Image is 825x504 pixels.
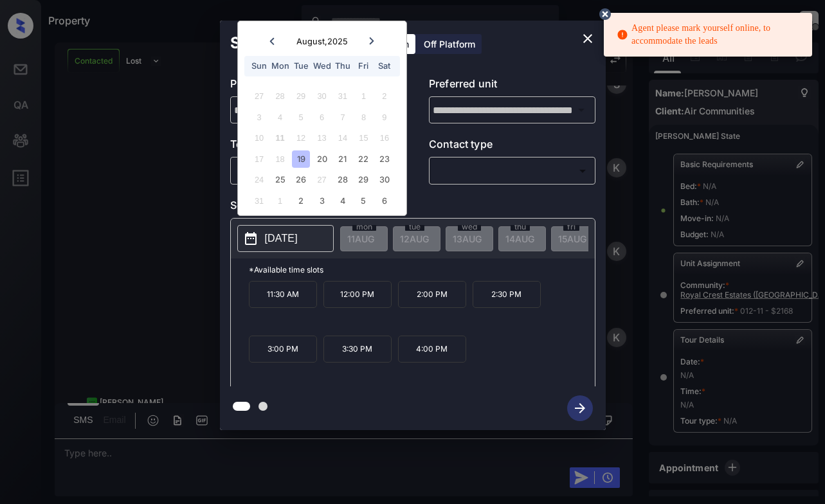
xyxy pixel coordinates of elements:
[313,87,331,105] div: Not available Wednesday, July 30th, 2025
[355,192,372,210] div: Choose Friday, September 5th, 2025
[355,129,372,147] div: Not available Friday, August 15th, 2025
[292,150,309,168] div: Choose Tuesday, August 19th, 2025
[355,150,372,168] div: Choose Friday, August 22nd, 2025
[617,17,802,53] div: Agent please mark yourself online, to accommodate the leads
[376,109,393,126] div: Not available Saturday, August 9th, 2025
[251,192,268,210] div: Not available Sunday, August 31st, 2025
[323,281,392,308] p: 12:00 PM
[242,86,402,212] div: month 2025-08
[334,150,351,168] div: Choose Thursday, August 21st, 2025
[249,336,317,363] p: 3:00 PM
[398,281,466,308] p: 2:00 PM
[251,57,268,75] div: Sun
[251,150,268,168] div: Not available Sunday, August 17th, 2025
[251,109,268,126] div: Not available Sunday, August 3rd, 2025
[355,87,372,105] div: Not available Friday, August 1st, 2025
[313,129,331,147] div: Not available Wednesday, August 13th, 2025
[237,225,334,252] button: [DATE]
[251,171,268,188] div: Not available Sunday, August 24th, 2025
[265,231,298,246] p: [DATE]
[334,87,351,105] div: Not available Thursday, July 31st, 2025
[323,336,392,363] p: 3:30 PM
[417,34,482,54] div: Off Platform
[292,171,309,188] div: Choose Tuesday, August 26th, 2025
[271,192,289,210] div: Not available Monday, September 1st, 2025
[292,57,309,75] div: Tue
[398,336,466,363] p: 4:00 PM
[355,171,372,188] div: Choose Friday, August 29th, 2025
[355,57,372,75] div: Fri
[230,76,397,96] p: Preferred community
[233,160,394,181] div: In Person
[271,129,289,147] div: Not available Monday, August 11th, 2025
[376,171,393,188] div: Choose Saturday, August 30th, 2025
[271,87,289,105] div: Not available Monday, July 28th, 2025
[251,129,268,147] div: Not available Sunday, August 10th, 2025
[376,192,393,210] div: Choose Saturday, September 6th, 2025
[334,57,351,75] div: Thu
[292,129,309,147] div: Not available Tuesday, August 12th, 2025
[313,109,331,126] div: Not available Wednesday, August 6th, 2025
[292,87,309,105] div: Not available Tuesday, July 29th, 2025
[230,197,595,218] p: Select slot
[249,281,317,308] p: 11:30 AM
[249,258,595,281] p: *Available time slots
[376,150,393,168] div: Choose Saturday, August 23rd, 2025
[313,192,331,210] div: Choose Wednesday, September 3rd, 2025
[559,392,601,425] button: btn-next
[334,192,351,210] div: Choose Thursday, September 4th, 2025
[334,129,351,147] div: Not available Thursday, August 14th, 2025
[271,171,289,188] div: Choose Monday, August 25th, 2025
[271,57,289,75] div: Mon
[251,87,268,105] div: Not available Sunday, July 27th, 2025
[355,109,372,126] div: Not available Friday, August 8th, 2025
[271,150,289,168] div: Not available Monday, August 18th, 2025
[376,57,393,75] div: Sat
[271,109,289,126] div: Not available Monday, August 4th, 2025
[376,129,393,147] div: Not available Saturday, August 16th, 2025
[313,150,331,168] div: Choose Wednesday, August 20th, 2025
[313,171,331,188] div: Not available Wednesday, August 27th, 2025
[429,136,595,157] p: Contact type
[473,281,541,308] p: 2:30 PM
[376,87,393,105] div: Not available Saturday, August 2nd, 2025
[575,26,601,51] button: close
[429,76,595,96] p: Preferred unit
[230,136,397,157] p: Tour type
[292,192,309,210] div: Choose Tuesday, September 2nd, 2025
[334,109,351,126] div: Not available Thursday, August 7th, 2025
[313,57,331,75] div: Wed
[220,21,351,66] h2: Schedule Tour
[334,171,351,188] div: Choose Thursday, August 28th, 2025
[292,109,309,126] div: Not available Tuesday, August 5th, 2025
